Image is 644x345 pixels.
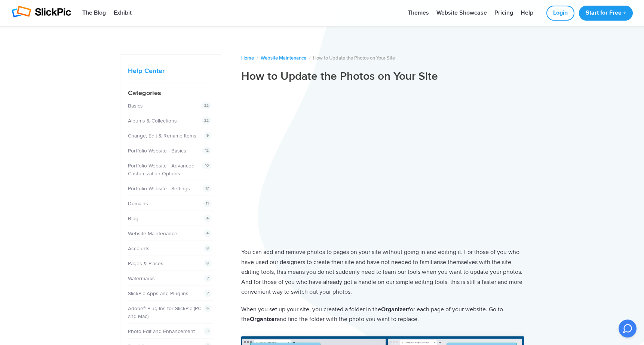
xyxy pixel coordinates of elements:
span: 6 [204,305,211,312]
span: / [257,55,258,61]
iframe: 61 How to Update the Photos on Your Site [241,90,524,237]
a: Domains [128,200,148,207]
span: 9 [204,132,211,139]
h4: Categories [128,88,213,98]
span: / [309,55,310,61]
span: 10 [202,162,211,169]
span: 8 [204,245,211,252]
span: How to Update the Photos on Your Site [313,55,395,61]
a: Website Maintenance [261,55,306,61]
span: 17 [203,185,211,192]
span: 22 [202,102,211,109]
span: 12 [202,147,211,154]
strong: Organizer [381,306,408,313]
span: 7 [204,275,211,282]
span: 11 [203,200,211,207]
a: Blog [128,215,138,222]
span: 8 [204,260,211,267]
a: Photo Edit and Enhancement [128,328,195,335]
a: Portfolio Website - Basics [128,148,186,154]
h1: How to Update the Photos on Your Site [241,69,524,84]
span: 7 [204,290,211,297]
span: 4 [204,230,211,237]
a: Albums & Collections [128,118,177,124]
a: Accounts [128,245,150,252]
strong: Organizer [250,315,277,323]
a: Website Maintenance [128,230,177,237]
span: 22 [202,117,211,124]
p: You can add and remove photos to pages on your site without going in and editing it. For those of... [241,247,524,297]
a: Pages & Places [128,260,163,267]
a: Basics [128,103,143,109]
a: Portfolio Website - Settings [128,185,190,192]
a: Help Center [128,67,165,75]
span: 3 [204,327,211,335]
p: When you set up your site, you created a folder in the for each page of your website. Go to the a... [241,305,524,324]
span: 4 [204,215,211,222]
a: Change, Edit & Rename Items [128,133,196,139]
a: SlickPic Apps and Plug-ins [128,290,188,297]
a: Portfolio Website - Advanced Customization Options [128,163,194,177]
a: Adobe® Plug-Ins for SlickPic (PC and Mac) [128,305,201,320]
a: Watermarks [128,275,155,282]
a: Home [241,55,254,61]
